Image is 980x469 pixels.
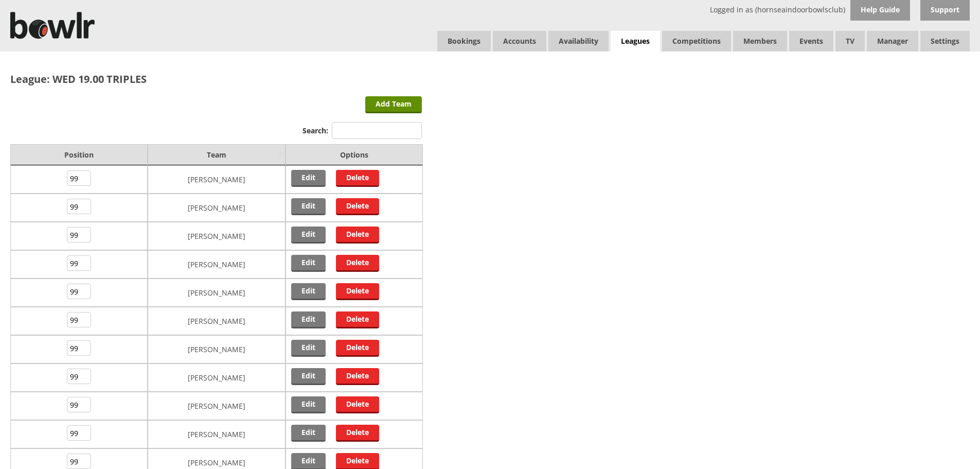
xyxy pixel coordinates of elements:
[336,311,379,328] a: Delete
[493,31,546,51] span: Accounts
[291,340,326,357] a: Edit
[733,31,787,51] span: Members
[148,222,285,250] td: [PERSON_NAME]
[365,96,422,113] a: Add Team
[336,340,379,357] a: Delete
[148,144,285,165] td: Team: activate to sort column ascending
[148,165,285,194] td: [PERSON_NAME]
[437,31,491,51] a: Bookings
[291,170,326,187] a: Edit
[148,279,285,307] td: [PERSON_NAME]
[291,283,326,300] a: Edit
[286,144,423,165] td: Options
[302,126,422,135] label: Search:
[336,283,379,300] a: Delete
[662,31,731,51] a: Competitions
[336,227,379,244] a: Delete
[611,31,660,52] a: Leagues
[291,396,326,413] a: Edit
[291,255,326,272] a: Edit
[10,72,422,86] h2: League: WED 19.00 TRIPLES
[148,335,285,363] td: [PERSON_NAME]
[548,31,609,51] a: Availability
[867,31,918,51] span: Manager
[291,311,326,328] a: Edit
[291,198,326,215] a: Edit
[148,250,285,279] td: [PERSON_NAME]
[336,425,379,442] a: Delete
[920,31,970,51] span: Settings
[148,363,285,392] td: [PERSON_NAME]
[336,368,379,385] a: Delete
[291,368,326,385] a: Edit
[336,170,379,187] a: Delete
[835,31,865,51] span: TV
[789,31,833,51] a: Events
[148,194,285,222] td: [PERSON_NAME]
[291,227,326,244] a: Edit
[336,198,379,215] a: Delete
[10,144,148,165] td: Position
[336,396,379,413] a: Delete
[332,122,422,139] input: Search:
[148,307,285,335] td: [PERSON_NAME]
[148,392,285,420] td: [PERSON_NAME]
[336,255,379,272] a: Delete
[148,420,285,448] td: [PERSON_NAME]
[291,425,326,442] a: Edit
